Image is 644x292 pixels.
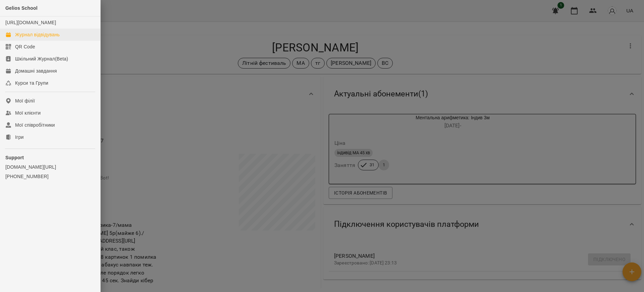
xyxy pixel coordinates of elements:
div: Шкільний Журнал(Beta) [15,55,68,62]
div: Ігри [15,134,23,140]
div: Журнал відвідувань [15,31,60,38]
div: Домашні завдання [15,68,57,74]
div: QR Code [15,43,35,50]
div: Мої філії [15,97,35,104]
a: [URL][DOMAIN_NAME] [5,20,56,25]
div: Курси та Групи [15,80,48,86]
a: [PHONE_NUMBER] [5,173,95,180]
a: [DOMAIN_NAME][URL] [5,164,95,170]
div: Мої клієнти [15,110,41,116]
span: Gelios School [5,5,38,11]
p: Support [5,154,95,161]
div: Мої співробітники [15,122,55,128]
